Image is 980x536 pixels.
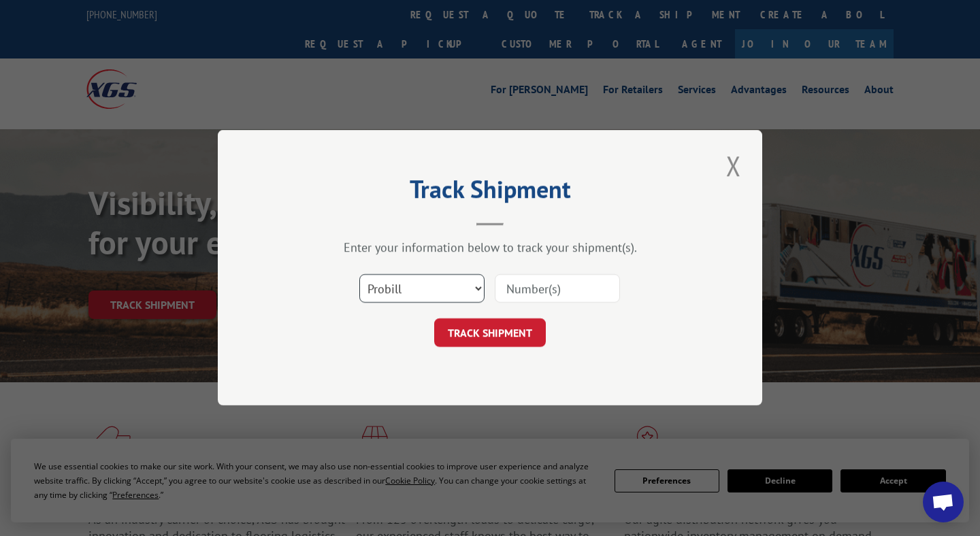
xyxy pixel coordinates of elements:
[495,275,620,303] input: Number(s)
[286,180,694,205] h2: Track Shipment
[434,319,546,348] button: TRACK SHIPMENT
[923,482,964,522] a: Open chat
[286,240,694,256] div: Enter your information below to track your shipment(s).
[722,147,745,184] button: Close modal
